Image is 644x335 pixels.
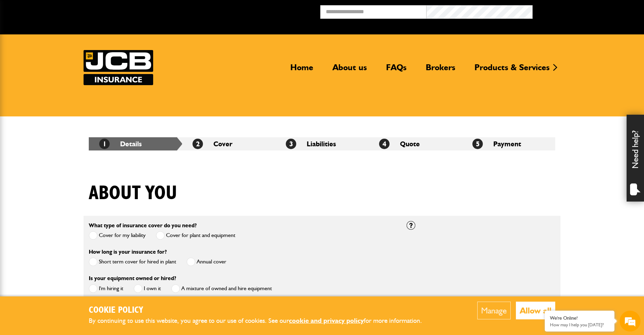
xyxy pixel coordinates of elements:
a: Brokers [421,62,461,78]
button: Broker Login [533,5,639,16]
img: JCB Insurance Services logo [84,50,153,85]
div: We're Online! [550,315,609,321]
label: I'm hiring it [89,284,123,293]
li: Cover [182,137,275,150]
label: Cover for my liability [89,231,146,240]
label: I own it [134,284,161,293]
li: Payment [462,137,555,150]
button: Manage [477,302,511,319]
div: Need help? [627,115,644,202]
li: Details [89,137,182,150]
span: 4 [379,139,390,149]
a: FAQs [381,62,412,78]
h1: About you [89,182,177,205]
a: Products & Services [469,62,555,78]
a: Home [285,62,319,78]
p: By continuing to use this website, you agree to our use of cookies. See our for more information. [89,316,433,326]
a: JCB Insurance Services [84,50,153,85]
span: 5 [472,139,483,149]
label: How long is your insurance for? [89,249,167,255]
label: What type of insurance cover do you need? [89,223,197,228]
label: Annual cover [187,258,226,266]
label: Is your equipment owned or hired? [89,276,176,281]
span: 1 [99,139,110,149]
label: Cover for plant and equipment [156,231,235,240]
p: How may I help you today? [550,322,609,327]
h2: Cookie Policy [89,305,433,316]
label: A mixture of owned and hire equipment [171,284,272,293]
a: cookie and privacy policy [289,317,364,325]
label: Short term cover for hired in plant [89,258,176,266]
li: Quote [369,137,462,150]
li: Liabilities [275,137,369,150]
a: About us [327,62,372,78]
span: 2 [193,139,203,149]
span: 3 [286,139,296,149]
button: Allow all [516,302,555,319]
